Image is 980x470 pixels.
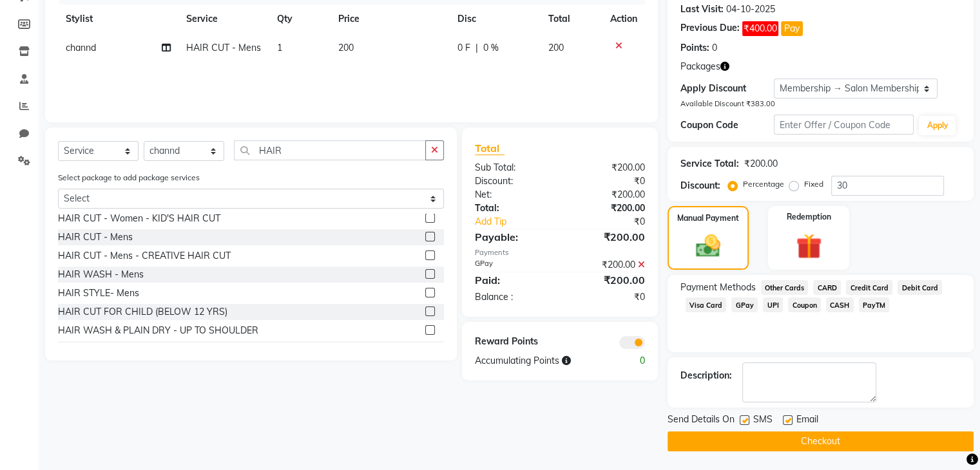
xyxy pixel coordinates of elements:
div: HAIR CUT - Women - KID'S HAIR CUT [58,212,220,225]
span: CARD [813,280,841,295]
div: Sub Total: [465,161,560,174]
span: Payment Methods [680,281,756,294]
a: Add Tip [465,215,575,229]
span: UPI [763,297,783,312]
th: Total [541,5,602,33]
div: Paid: [465,272,560,288]
span: Visa Card [686,297,727,312]
div: ₹0 [560,174,655,188]
th: Qty [269,5,331,33]
div: Discount: [465,174,560,188]
div: Last Visit: [680,3,724,16]
div: Total: [465,202,560,215]
div: HAIR WASH - Mens [58,268,144,281]
div: Available Discount ₹383.00 [680,99,961,109]
div: Apply Discount [680,82,774,95]
th: Price [331,5,450,33]
div: 0 [607,354,654,368]
div: Payments [475,247,645,258]
input: Search or Scan [234,140,426,160]
th: Action [602,5,645,33]
div: Service Total: [680,157,739,171]
div: Accumulating Points [465,354,607,368]
span: SMS [753,413,773,429]
span: Send Details On [668,413,735,429]
span: Debit Card [898,280,942,295]
div: Reward Points [465,335,560,349]
span: 0 F [457,41,470,55]
div: ₹200.00 [560,188,655,202]
th: Stylist [58,5,178,33]
span: | [476,41,478,55]
button: Pay [781,21,803,36]
span: 0 % [483,41,499,55]
span: GPay [731,297,758,312]
span: ₹400.00 [742,21,778,36]
th: Disc [450,5,541,33]
div: HAIR CUT - Mens - CREATIVE HAIR CUT [58,249,231,263]
button: Checkout [668,431,974,451]
span: Packages [680,60,720,73]
span: Credit Card [846,280,892,295]
div: ₹200.00 [744,157,778,171]
div: ₹200.00 [560,161,655,174]
span: 200 [548,42,564,53]
div: ₹0 [560,290,655,304]
div: Discount: [680,179,720,193]
div: Previous Due: [680,21,740,36]
span: PayTM [859,297,890,312]
div: HAIR CUT - Mens [58,230,133,244]
span: channd [66,42,96,53]
label: Select package to add package services [58,172,200,183]
img: _gift.svg [788,230,830,263]
div: Description: [680,369,732,382]
div: ₹200.00 [560,272,655,288]
img: _cash.svg [688,232,728,260]
div: Net: [465,188,560,202]
span: Email [796,413,818,429]
span: HAIR CUT - Mens [186,42,261,53]
th: Service [178,5,270,33]
span: Coupon [788,297,821,312]
div: 04-10-2025 [726,3,775,16]
div: Points: [680,41,709,55]
span: Total [475,142,504,155]
div: ₹200.00 [560,258,655,272]
button: Apply [919,116,956,135]
span: 1 [277,42,282,53]
label: Redemption [787,211,831,223]
input: Enter Offer / Coupon Code [774,115,914,135]
label: Manual Payment [677,212,739,224]
div: GPay [465,258,560,272]
div: HAIR CUT FOR CHILD (BELOW 12 YRS) [58,305,227,319]
label: Percentage [743,178,784,190]
label: Fixed [804,178,823,190]
div: 0 [712,41,717,55]
span: Other Cards [761,280,809,295]
div: ₹200.00 [560,202,655,215]
span: 200 [338,42,354,53]
div: Coupon Code [680,118,774,132]
span: CASH [826,297,854,312]
div: HAIR STYLE- Mens [58,287,139,300]
div: HAIR WASH & PLAIN DRY - UP TO SHOULDER [58,324,258,337]
div: ₹200.00 [560,229,655,245]
div: Payable: [465,229,560,245]
div: Balance : [465,290,560,304]
div: ₹0 [575,215,654,229]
